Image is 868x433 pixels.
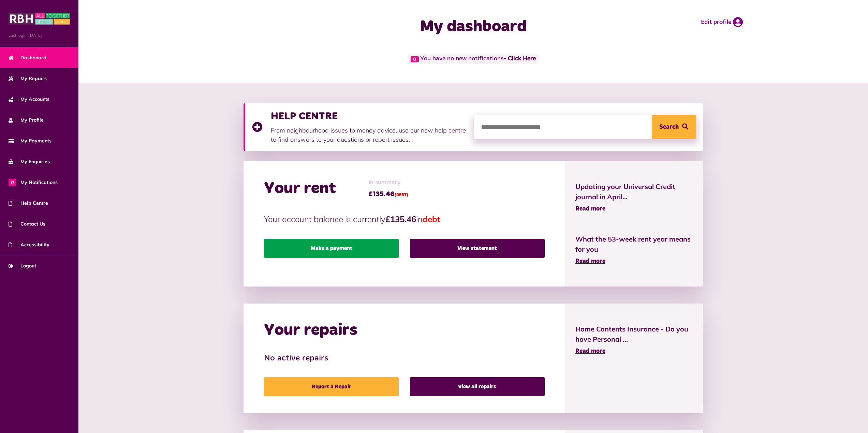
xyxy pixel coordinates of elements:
[575,234,693,266] a: What the 53-week rent year means for you Read more
[271,110,467,122] h3: HELP CENTRE
[575,324,693,344] span: Home Contents Insurance - Do you have Personal ...
[368,189,408,199] span: £135.46
[264,213,545,225] p: Your account balance is currently in
[410,377,545,396] a: View all repairs
[9,96,49,103] span: My Accounts
[575,182,693,202] span: Updating your Universal Credit journal in April...
[659,115,679,139] span: Search
[264,179,336,199] h2: Your rent
[385,214,416,224] strong: £135.46
[411,56,419,62] span: 0
[9,12,70,26] img: MyRBH
[9,179,16,186] span: 0
[9,117,44,124] span: My Profile
[9,137,52,144] span: My Payments
[503,56,536,62] a: - Click Here
[701,17,743,27] a: Edit profile
[9,200,48,207] span: Help Centre
[575,258,605,264] span: Read more
[408,54,539,64] span: You have no new notifications
[575,206,605,212] span: Read more
[264,377,399,396] a: Report a Repair
[410,239,545,258] a: View statement
[575,348,605,354] span: Read more
[9,32,70,38] span: Last login: [DATE]
[264,321,357,340] h2: Your repairs
[264,239,399,258] a: Make a payment
[9,54,46,61] span: Dashboard
[652,115,696,139] button: Search
[9,158,50,165] span: My Enquiries
[368,178,408,187] span: In summary
[271,126,467,144] p: From neighbourhood issues to money advice, use our new help centre to find answers to your questi...
[423,214,440,224] span: debt
[395,193,408,197] span: (DEBT)
[9,262,36,269] span: Logout
[575,324,693,356] a: Home Contents Insurance - Do you have Personal ... Read more
[264,354,545,364] h3: No active repairs
[9,220,45,228] span: Contact Us
[337,17,610,37] h1: My dashboard
[575,182,693,214] a: Updating your Universal Credit journal in April... Read more
[9,75,47,82] span: My Repairs
[575,234,693,254] span: What the 53-week rent year means for you
[9,241,49,248] span: Accessibility
[9,179,58,186] span: My Notifications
